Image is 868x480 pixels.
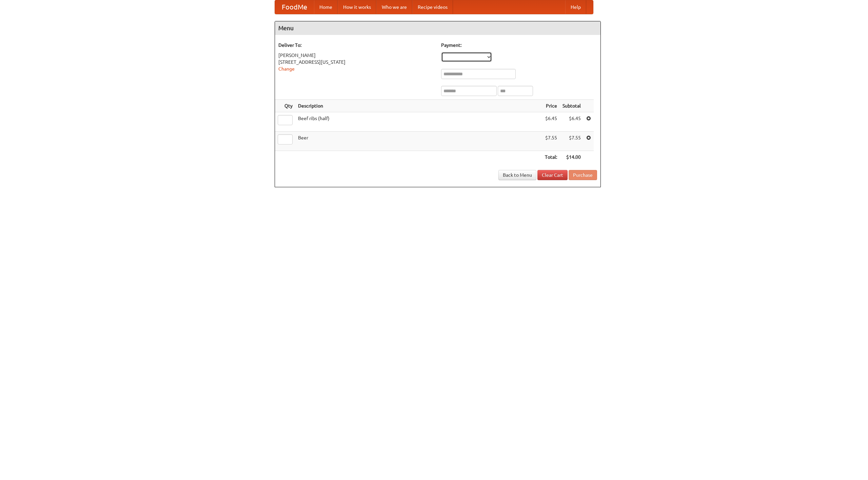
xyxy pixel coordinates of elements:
[569,170,597,180] button: Purchase
[275,21,600,35] h4: Menu
[275,0,314,14] a: FoodMe
[338,0,376,14] a: How it works
[295,100,542,112] th: Description
[560,132,584,151] td: $7.55
[565,0,586,14] a: Help
[275,100,295,112] th: Qty
[542,132,560,151] td: $7.55
[278,59,434,65] div: [STREET_ADDRESS][US_STATE]
[542,112,560,132] td: $6.45
[412,0,453,14] a: Recipe videos
[278,42,434,49] h5: Deliver To:
[542,100,560,112] th: Price
[314,0,338,14] a: Home
[498,170,536,180] a: Back to Menu
[295,112,542,132] td: Beef ribs (half)
[376,0,412,14] a: Who we are
[278,52,434,59] div: [PERSON_NAME]
[278,66,295,72] a: Change
[542,151,560,164] th: Total:
[560,100,584,112] th: Subtotal
[560,151,584,164] th: $14.00
[537,170,568,180] a: Clear Cart
[295,132,542,151] td: Beer
[441,42,597,49] h5: Payment:
[560,112,584,132] td: $6.45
